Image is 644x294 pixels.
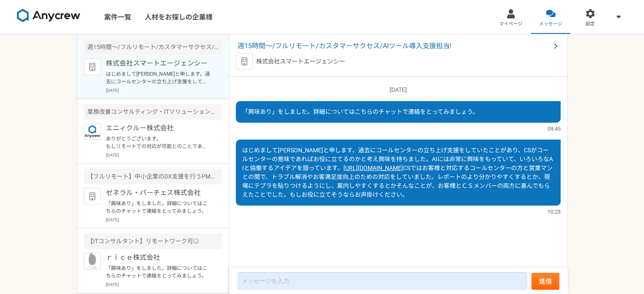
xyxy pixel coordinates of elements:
[84,39,222,55] div: 週15時間〜/フルリモート/カスタマーサクセス/AIツール導入支援担当!
[84,169,222,184] div: 【フルリモート】中小企業のDX支援を行うPM新規募集
[106,87,222,93] p: [DATE]
[238,41,550,51] span: 週15時間〜/フルリモート/カスタマーサクセス/AIツール導入支援担当!
[547,208,561,216] span: 10:23
[106,253,210,263] p: ｒｉｃｅ株式会社
[106,264,210,280] p: 「興味あり」をしました。詳細についてはこちらのチャットで連絡をとってみましょう。
[106,281,222,288] p: [DATE]
[17,9,80,22] img: 8DqYSo04kwAAAAASUVORK5CYII=
[84,253,101,269] img: rice_gray.png
[84,123,101,140] img: logo_text_blue_01.png
[106,200,210,215] p: 「興味あり」をしました。詳細についてはこちらのチャットで連絡をとってみましょう。
[499,21,522,27] span: マイページ
[236,53,253,70] img: default_org_logo-42cde973f59100197ec2c8e796e4974ac8490bb5b08a0eb061ff975e4574aa76.png
[84,234,222,249] div: 【ITコンサルタント】リモートワーク可◎
[106,152,222,158] p: [DATE]
[531,273,559,290] button: 送信
[343,165,403,171] a: [URL][DOMAIN_NAME]
[106,135,210,150] p: ありがとうございます。 もしリモートでの対応が可能とのことであれば改めてご案内させていただければと思います。 よろしくお願い致します。
[242,147,553,171] span: はじめまして[PERSON_NAME]と申します。過去にコールセンターの立ち上げ支援をしていたことがあり、CSがコールセンターの意味であればお役に立てるのかと考え興味を持ちました。AIには非常に...
[106,188,210,198] p: ゼネラル・パーチェス株式会社
[84,104,222,120] div: 業務改善コンサルティング・ITソリューションのコンサルタント・PM業務を募集！
[242,108,478,115] span: 「興味あり」をしました。詳細についてはこちらのチャットで連絡をとってみましょう。
[539,21,562,27] span: メッセージ
[106,217,222,223] p: [DATE]
[236,85,561,94] p: [DATE]
[256,57,345,66] p: 株式会社スマートエージェンシー
[586,21,595,27] span: 設定
[106,123,210,133] p: エニィクルー株式会社
[547,125,561,133] span: 09:45
[106,70,210,85] p: はじめまして[PERSON_NAME]と申します。過去にコールセンターの立ち上げ支援をしていたことがあり、CSがコールセンターの意味であればお役に立てるのかと考え興味を持ちました。AIには非常に...
[106,58,210,69] p: 株式会社スマートエージェンシー
[84,188,101,205] img: default_org_logo-42cde973f59100197ec2c8e796e4974ac8490bb5b08a0eb061ff975e4574aa76.png
[84,58,101,75] img: default_org_logo-42cde973f59100197ec2c8e796e4974ac8490bb5b08a0eb061ff975e4574aa76.png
